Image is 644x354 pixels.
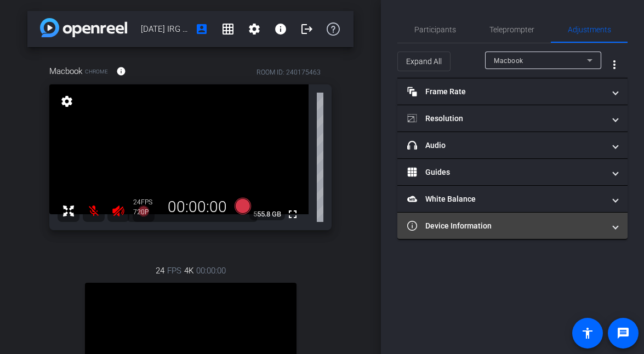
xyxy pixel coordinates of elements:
mat-panel-title: Frame Rate [407,86,605,98]
span: FPS [167,265,181,277]
span: Macbook [49,65,82,77]
button: More Options for Adjustments Panel [601,52,628,78]
span: 00:00:00 [196,265,226,277]
img: app-logo [40,18,127,37]
mat-expansion-panel-header: Frame Rate [397,78,628,105]
div: 24 [133,198,161,207]
span: Macbook [494,57,523,65]
span: 555.8 GB [249,208,285,221]
mat-icon: logout [300,22,314,36]
mat-icon: fullscreen [286,208,299,221]
span: Expand All [406,51,442,72]
mat-panel-title: Resolution [407,113,605,124]
mat-icon: grid_on [221,22,235,36]
mat-expansion-panel-header: Resolution [397,105,628,132]
mat-panel-title: White Balance [407,193,605,205]
span: Chrome [85,67,108,76]
mat-icon: message [617,327,630,340]
mat-panel-title: Guides [407,167,605,178]
mat-icon: settings [59,95,75,108]
span: Teleprompter [489,26,534,33]
mat-panel-title: Audio [407,140,605,151]
mat-expansion-panel-header: Guides [397,159,628,185]
mat-expansion-panel-header: Audio [397,132,628,158]
span: FPS [141,198,152,206]
mat-icon: more_vert [608,58,621,71]
mat-expansion-panel-header: White Balance [397,186,628,212]
mat-icon: info [116,66,126,76]
mat-icon: info [274,22,287,36]
mat-expansion-panel-header: Device Information [397,213,628,239]
span: 24 [156,265,164,277]
span: Adjustments [568,26,611,33]
mat-panel-title: Device Information [407,220,605,232]
div: ROOM ID: 240175463 [257,67,321,77]
div: 720P [133,208,161,216]
mat-icon: settings [248,22,261,36]
span: Participants [414,26,456,33]
span: 4K [184,265,193,277]
button: Expand All [397,52,451,71]
div: 00:00:00 [161,198,234,216]
span: [DATE] IRG Panel [141,18,189,40]
mat-icon: accessibility [581,327,594,340]
mat-icon: account_box [195,22,208,36]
